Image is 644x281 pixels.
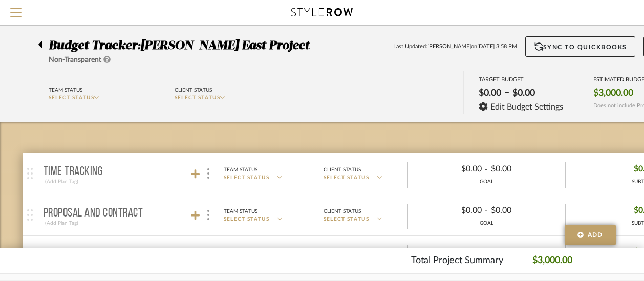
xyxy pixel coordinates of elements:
[324,215,370,223] span: SELECT STATUS
[224,174,270,182] span: SELECT STATUS
[485,246,488,258] span: -
[27,168,33,179] img: grip.svg
[477,42,517,51] span: [DATE] 3:58 PM
[416,244,485,260] div: $0.00
[49,95,95,100] span: SELECT STATUS
[411,254,503,268] p: Total Project Summary
[140,39,309,52] span: [PERSON_NAME] East Project
[27,209,33,221] img: grip.svg
[471,42,477,51] span: on
[488,244,556,260] div: $0.00
[207,210,209,220] img: 3dots-v.svg
[207,168,209,179] img: 3dots-v.svg
[44,177,80,186] div: (Add Plan Tag)
[324,174,370,182] span: SELECT STATUS
[525,36,635,57] button: Sync to QuickBooks
[488,203,556,219] div: $0.00
[504,87,509,102] span: –
[44,219,80,228] div: (Add Plan Tag)
[224,215,270,223] span: SELECT STATUS
[324,207,361,216] div: Client Status
[224,207,257,216] div: Team Status
[485,205,488,217] span: -
[593,88,633,99] span: $3,000.00
[175,85,212,95] div: Client Status
[532,254,572,268] p: $3,000.00
[408,220,565,227] div: GOAL
[324,165,361,175] div: Client Status
[588,230,603,240] span: Add
[49,39,140,52] span: Budget Tracker:
[479,76,563,83] div: TARGET BUDGET
[565,225,616,245] button: Add
[509,84,538,102] div: $0.00
[175,95,221,100] span: SELECT STATUS
[488,161,556,177] div: $0.00
[476,84,504,102] div: $0.00
[427,42,471,51] span: [PERSON_NAME]
[44,166,103,178] p: Time Tracking
[416,203,485,219] div: $0.00
[408,178,565,186] div: GOAL
[224,165,257,175] div: Team Status
[393,42,427,51] span: Last Updated:
[416,161,485,177] div: $0.00
[490,102,563,112] span: Edit Budget Settings
[49,85,82,95] div: Team Status
[49,56,101,63] span: Non-Transparent
[485,163,488,176] span: -
[44,207,143,220] p: Proposal and Contract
